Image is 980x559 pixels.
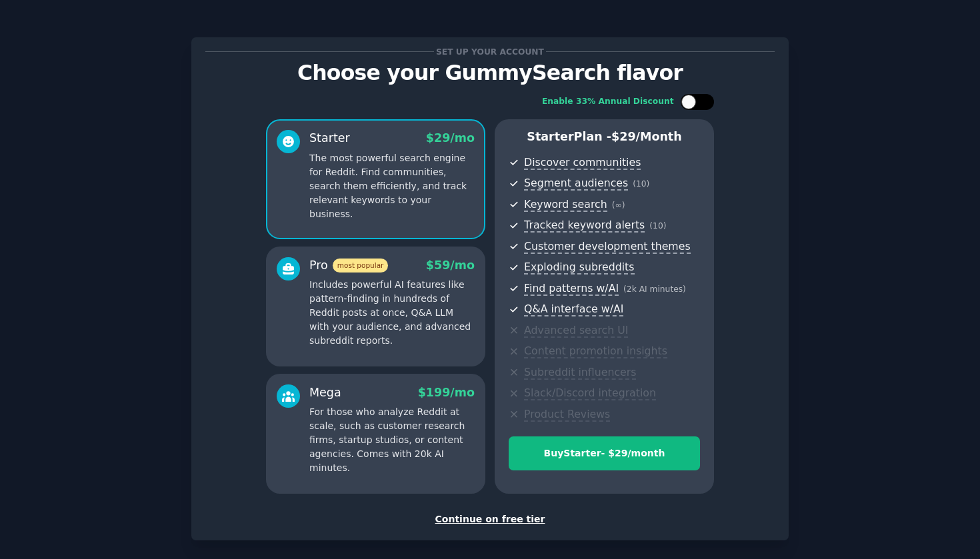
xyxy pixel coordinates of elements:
[633,179,649,189] span: ( 10 )
[524,344,667,358] span: Content promotion insights
[309,278,475,348] p: Includes powerful AI features like pattern-finding in hundreds of Reddit posts at once, Q&A LLM w...
[205,512,775,526] div: Continue on free tier
[524,408,610,422] span: Product Reviews
[309,151,475,221] p: The most powerful search engine for Reddit. Find communities, search them efficiently, and track ...
[524,386,656,400] span: Slack/Discord integration
[524,302,623,316] span: Q&A interface w/AI
[205,61,775,85] p: Choose your GummySearch flavor
[542,96,674,108] div: Enable 33% Annual Discount
[612,201,625,210] span: ( ∞ )
[426,131,475,145] span: $ 29 /mo
[611,130,682,143] span: $ 29 /month
[649,221,666,231] span: ( 10 )
[524,177,628,191] span: Segment audiences
[309,405,475,475] p: For those who analyze Reddit at scale, such as customer research firms, startup studios, or conte...
[623,284,686,294] span: ( 2k AI minutes )
[524,282,619,296] span: Find patterns w/AI
[524,366,636,380] span: Subreddit influencers
[309,384,341,401] div: Mega
[524,261,634,275] span: Exploding subreddits
[524,156,641,170] span: Discover communities
[524,324,628,338] span: Advanced search UI
[418,386,475,399] span: $ 199 /mo
[524,198,607,212] span: Keyword search
[426,259,475,272] span: $ 59 /mo
[309,257,388,274] div: Pro
[524,219,645,233] span: Tracked keyword alerts
[524,240,691,254] span: Customer development themes
[333,259,389,273] span: most popular
[509,446,699,460] div: Buy Starter - $ 29 /month
[309,130,350,147] div: Starter
[434,45,547,59] span: Set up your account
[509,129,700,145] p: Starter Plan -
[509,436,700,470] button: BuyStarter- $29/month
